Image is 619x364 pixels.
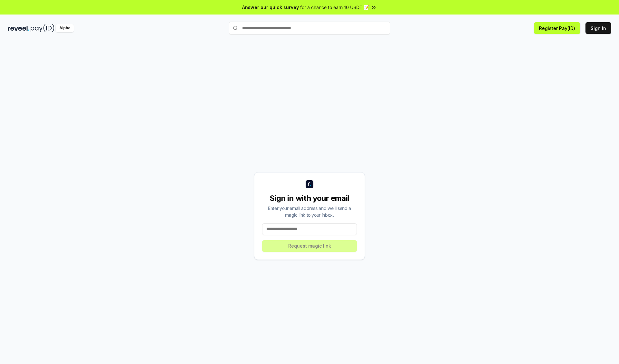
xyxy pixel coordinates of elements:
button: Register Pay(ID) [534,22,580,34]
img: reveel_dark [8,24,29,32]
img: logo_small [306,180,313,188]
span: Answer our quick survey [242,4,299,11]
img: pay_id [31,24,54,32]
div: Alpha [56,24,74,32]
div: Sign in with your email [262,193,357,203]
button: Sign In [585,22,611,34]
div: Enter your email address and we’ll send a magic link to your inbox. [262,205,357,218]
span: for a chance to earn 10 USDT 📝 [300,4,369,11]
